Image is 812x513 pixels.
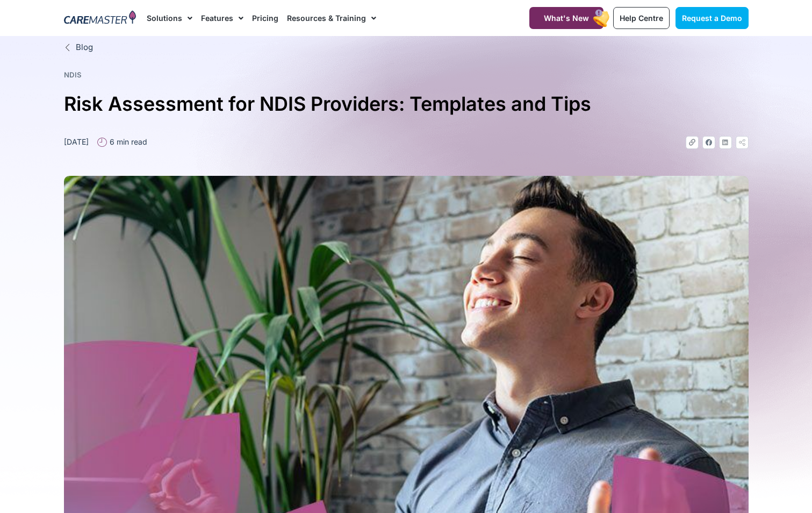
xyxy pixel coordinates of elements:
[64,137,89,146] time: [DATE]
[107,136,147,147] span: 6 min read
[613,7,670,29] a: Help Centre
[544,13,589,23] span: What's New
[676,7,749,29] a: Request a Demo
[529,7,603,29] a: What's New
[73,41,93,54] span: Blog
[64,10,136,26] img: CareMaster Logo
[64,88,749,120] h1: Risk Assessment for NDIS Providers: Templates and Tips
[64,70,82,79] a: NDIS
[64,41,749,54] a: Blog
[682,13,742,23] span: Request a Demo
[620,13,663,23] span: Help Centre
